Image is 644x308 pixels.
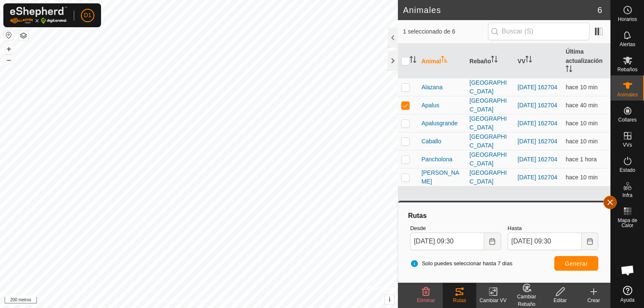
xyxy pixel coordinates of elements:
a: [DATE] 162704 [518,138,558,145]
font: Rutas [453,298,466,303]
font: Ayuda [621,297,635,303]
p-sorticon: Activar para ordenar [441,57,448,64]
font: hace 10 min [566,84,597,91]
font: Eliminar [417,298,435,303]
p-sorticon: Activar para ordenar [566,67,572,73]
font: hace 10 min [566,138,597,145]
a: [DATE] 162704 [518,102,558,109]
a: Política de Privacidad [156,297,204,305]
font: Alertas [620,41,635,47]
font: Animal [421,58,441,65]
font: Horarios [618,16,637,22]
a: [DATE] 162704 [518,174,558,181]
a: [DATE] 162704 [518,120,558,127]
font: Cambiar VV [480,298,507,303]
span: 15 de octubre de 2025, 9:19 [566,84,597,91]
p-sorticon: Activar para ordenar [525,57,532,64]
span: 15 de octubre de 2025, 9:19 [566,174,597,181]
font: 1 seleccionado de 6 [403,28,455,35]
font: Animales [617,92,638,98]
font: [GEOGRAPHIC_DATA] [470,115,507,131]
font: Rebaño [470,58,491,65]
font: 6 [597,5,602,15]
font: Editar [553,298,566,303]
button: + [4,44,14,54]
font: [GEOGRAPHIC_DATA] [470,133,507,149]
input: Buscar (S) [488,23,589,40]
span: 15 de octubre de 2025, 7:34 [566,156,597,163]
font: – [7,55,11,64]
font: Hasta [508,225,522,231]
font: [GEOGRAPHIC_DATA] [470,151,507,167]
img: Logotipo de Gallagher [10,7,67,24]
font: hace 1 hora [566,156,597,163]
font: Alazana [421,84,443,91]
font: hace 10 min [566,174,597,181]
button: Elija fecha [484,233,501,250]
font: Estado [620,167,635,173]
button: Elija fecha [582,233,598,250]
font: Caballo [421,138,441,145]
button: i [385,295,394,304]
font: Cambiar Rebaño [517,294,536,307]
font: D1 [84,12,91,18]
button: Generar [554,256,598,271]
font: Generar [565,260,588,267]
font: hace 40 min [566,102,597,109]
font: Mapa de Calor [618,217,637,228]
a: [DATE] 162704 [518,84,558,91]
span: 15 de octubre de 2025, 9:19 [566,138,597,145]
a: [DATE] 162704 [518,156,558,163]
font: Última actualización [566,48,602,64]
font: Rebaños [617,67,637,72]
font: Rutas [408,212,426,219]
font: [PERSON_NAME] [421,169,459,185]
font: Animales [403,5,441,15]
font: Desde [410,225,426,231]
font: Crear [587,298,600,303]
font: Apalusgrande [421,120,457,127]
font: [GEOGRAPHIC_DATA] [470,169,507,185]
p-sorticon: Activar para ordenar [491,57,498,64]
font: i [389,296,390,303]
font: Infra [622,192,632,198]
font: Apalus [421,102,439,109]
font: Política de Privacidad [156,298,204,304]
p-sorticon: Activar para ordenar [410,57,416,64]
font: hace 10 min [566,120,597,127]
button: – [4,55,14,65]
font: VV [518,58,526,65]
font: Collares [618,117,636,123]
font: [GEOGRAPHIC_DATA] [470,79,507,95]
font: + [7,44,11,53]
span: 15 de octubre de 2025, 9:19 [566,120,597,127]
font: Solo puedes seleccionar hasta 7 días [422,260,512,267]
button: Restablecer Mapa [4,30,14,40]
font: VVs [623,142,632,148]
font: Contáctenos [214,298,242,304]
div: Chat abierto [615,258,640,283]
font: [GEOGRAPHIC_DATA] [470,97,507,113]
a: Contáctenos [214,297,242,305]
font: Pancholona [421,156,452,163]
a: Ayuda [611,282,644,306]
button: Capas del Mapa [18,31,29,41]
span: 15 de octubre de 2025, 8:49 [566,102,597,109]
